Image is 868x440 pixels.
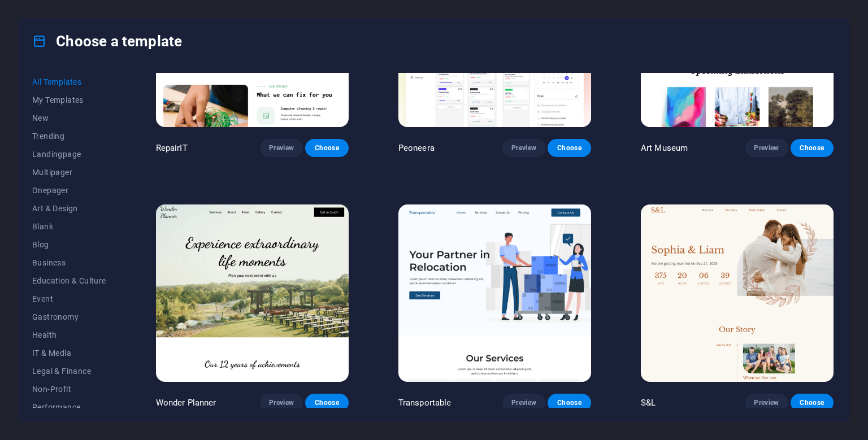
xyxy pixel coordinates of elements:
[32,150,106,159] span: Landingpage
[32,91,106,109] button: My Templates
[800,143,824,153] span: Choose
[156,204,349,382] img: Wonder Planner
[305,394,348,412] button: Choose
[32,199,106,217] button: Art & Design
[32,362,106,380] button: Legal & Finance
[502,394,545,412] button: Preview
[32,312,106,321] span: Gastronomy
[398,397,452,408] p: Transportable
[32,330,106,339] span: Health
[32,276,106,285] span: Education & Culture
[32,367,106,376] span: Legal & Finance
[548,394,591,412] button: Choose
[32,308,106,326] button: Gastronomy
[398,204,591,382] img: Transportable
[754,143,779,153] span: Preview
[260,394,303,412] button: Preview
[32,73,106,91] button: All Templates
[32,109,106,127] button: New
[32,398,106,416] button: Performance
[260,139,303,157] button: Preview
[32,77,106,86] span: All Templates
[398,142,435,154] p: Peoneera
[791,139,834,157] button: Choose
[314,398,339,407] span: Choose
[641,397,656,408] p: S&L
[314,143,339,153] span: Choose
[32,290,106,308] button: Event
[32,163,106,181] button: Multipager
[32,385,106,394] span: Non-Profit
[32,344,106,362] button: IT & Media
[32,32,182,50] h4: Choose a template
[511,143,536,153] span: Preview
[32,181,106,199] button: Onepager
[557,143,581,153] span: Choose
[800,398,824,407] span: Choose
[32,204,106,213] span: Art & Design
[269,143,294,153] span: Preview
[32,254,106,272] button: Business
[32,240,106,249] span: Blog
[32,132,106,141] span: Trending
[156,397,216,408] p: Wonder Planner
[269,398,294,407] span: Preview
[156,142,188,154] p: RepairIT
[32,348,106,358] span: IT & Media
[305,139,348,157] button: Choose
[32,236,106,254] button: Blog
[32,186,106,195] span: Onepager
[32,168,106,177] span: Multipager
[754,398,779,407] span: Preview
[32,294,106,303] span: Event
[502,139,545,157] button: Preview
[32,145,106,163] button: Landingpage
[32,403,106,412] span: Performance
[32,127,106,145] button: Trending
[745,139,788,157] button: Preview
[32,258,106,267] span: Business
[32,95,106,104] span: My Templates
[32,217,106,236] button: Blank
[557,398,581,407] span: Choose
[511,398,536,407] span: Preview
[32,222,106,231] span: Blank
[791,394,834,412] button: Choose
[641,204,834,382] img: S&L
[32,326,106,344] button: Health
[32,272,106,290] button: Education & Culture
[641,142,688,154] p: Art Museum
[32,114,106,123] span: New
[548,139,591,157] button: Choose
[745,394,788,412] button: Preview
[32,380,106,398] button: Non-Profit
